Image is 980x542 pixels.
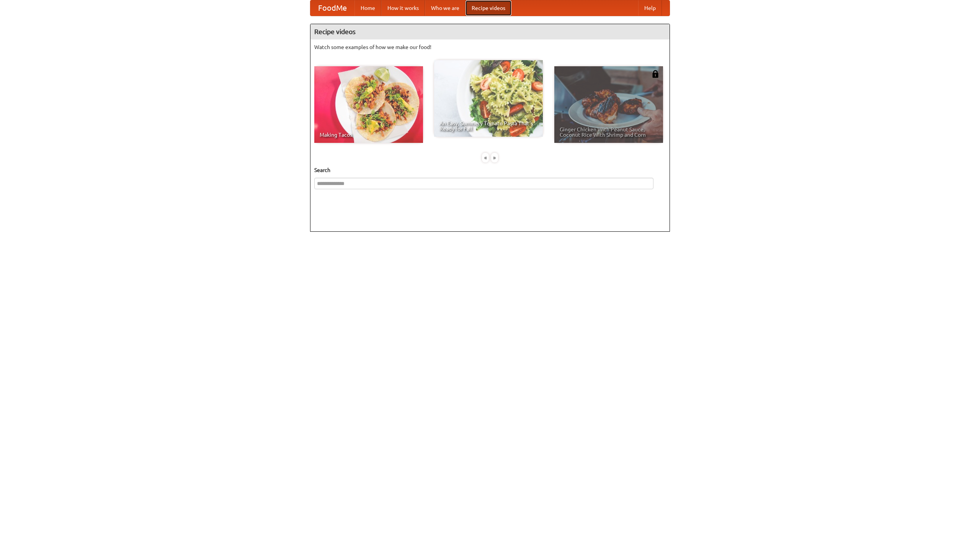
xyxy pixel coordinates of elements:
a: Help [638,0,662,16]
span: Making Tacos [320,132,418,138]
div: » [491,153,498,162]
div: « [482,153,489,162]
a: An Easy, Summery Tomato Pasta That's Ready for Fall [434,60,543,137]
a: Making Tacos [314,66,423,143]
h4: Recipe videos [310,24,670,39]
h5: Search [314,166,666,174]
img: 483408.png [652,70,659,78]
a: Recipe videos [465,0,511,16]
a: Who we are [425,0,465,16]
p: Watch some examples of how we make our food! [314,43,666,51]
span: An Easy, Summery Tomato Pasta That's Ready for Fall [439,121,537,131]
a: How it works [381,0,425,16]
a: Home [354,0,381,16]
a: FoodMe [310,0,354,16]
